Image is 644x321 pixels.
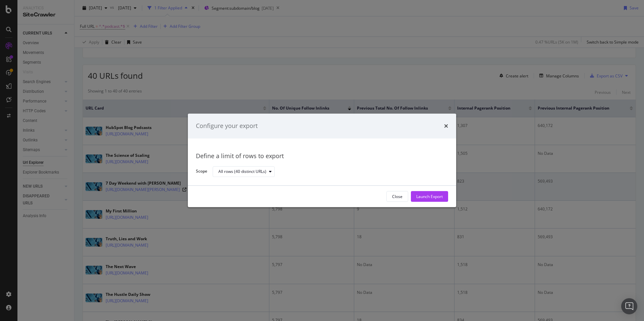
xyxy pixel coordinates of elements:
[444,122,448,130] div: times
[218,170,266,174] div: All rows (40 distinct URLs)
[416,194,443,199] div: Launch Export
[188,114,456,207] div: modal
[392,194,402,199] div: Close
[196,122,258,130] div: Configure your export
[411,191,448,202] button: Launch Export
[213,166,275,177] button: All rows (40 distinct URLs)
[386,191,408,202] button: Close
[196,169,207,176] label: Scope
[196,152,448,160] div: Define a limit of rows to export
[621,298,637,314] div: Open Intercom Messenger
